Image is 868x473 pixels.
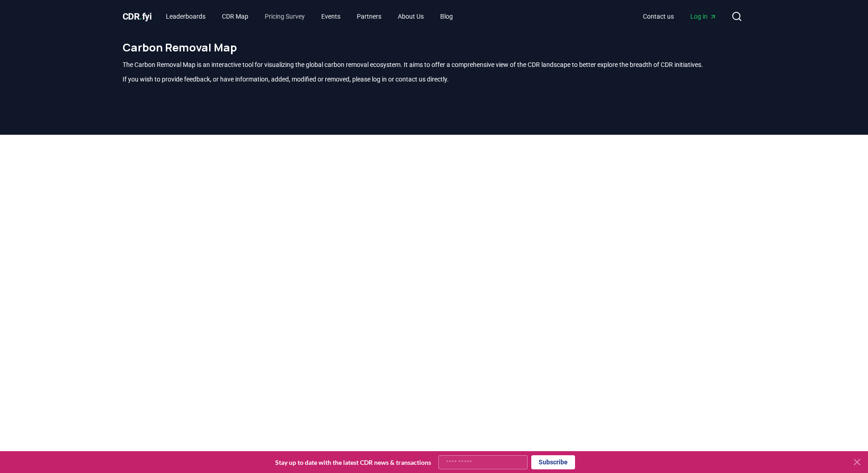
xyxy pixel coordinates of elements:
[139,11,142,22] span: .
[314,8,348,25] a: Events
[257,8,312,25] a: Pricing Survey
[690,12,717,21] span: Log in
[683,8,724,25] a: Log in
[636,8,681,25] a: Contact us
[433,8,460,25] a: Blog
[349,8,389,25] a: Partners
[123,60,746,69] p: The Carbon Removal Map is an interactive tool for visualizing the global carbon removal ecosystem...
[390,8,431,25] a: About Us
[636,8,724,25] nav: Main
[159,8,213,25] a: Leaderboards
[123,40,746,55] h1: Carbon Removal Map
[215,8,256,25] a: CDR Map
[159,8,460,25] nav: Main
[123,75,746,84] p: If you wish to provide feedback, or have information, added, modified or removed, please log in o...
[123,10,152,23] a: CDR.fyi
[123,11,152,22] span: CDR fyi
